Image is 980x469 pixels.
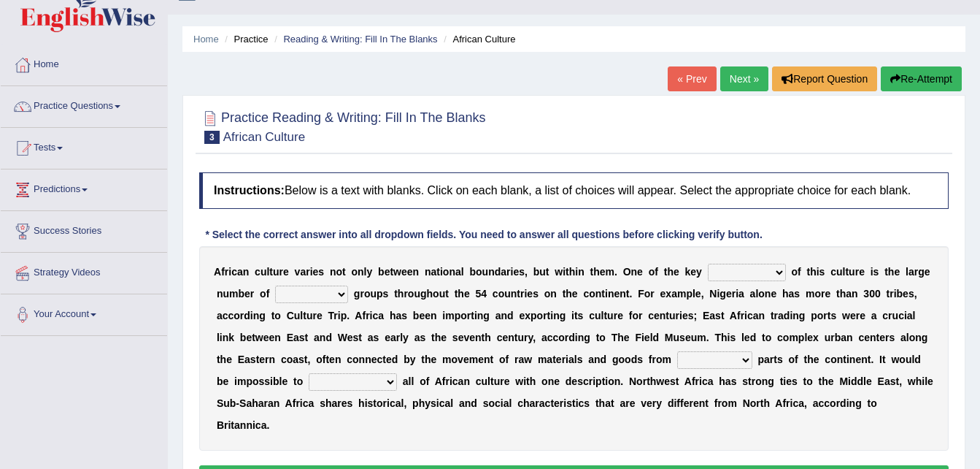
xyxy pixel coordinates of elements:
[563,266,566,278] b: i
[483,310,490,321] b: g
[431,266,437,278] b: a
[533,266,540,278] b: b
[244,310,250,321] b: d
[439,288,446,300] b: u
[341,310,347,321] b: p
[355,310,362,321] b: A
[630,288,633,300] b: .
[846,288,852,300] b: a
[614,266,617,278] b: .
[461,266,464,278] b: l
[519,266,525,278] b: s
[908,266,914,278] b: a
[342,266,346,278] b: t
[539,266,546,278] b: u
[914,288,917,300] b: ,
[225,266,228,278] b: r
[595,310,601,321] b: u
[553,310,560,321] b: n
[903,288,908,300] b: e
[271,310,275,321] b: t
[720,66,768,91] a: Next »
[231,266,237,278] b: c
[607,310,614,321] b: u
[214,184,285,197] b: Instructions:
[750,288,756,300] b: a
[425,310,431,321] b: e
[199,172,949,209] h4: Below is a text with blanks. Click on each blank, a list of choices will appear. Select the appro...
[665,288,671,300] b: x
[385,266,390,278] b: e
[694,310,698,321] b: ;
[703,310,709,321] b: E
[283,266,289,278] b: e
[427,288,433,300] b: h
[511,288,517,300] b: n
[467,310,471,321] b: r
[223,130,305,144] small: African Culture
[1,169,167,206] a: Predictions
[443,266,450,278] b: o
[825,288,830,300] b: e
[632,310,638,321] b: o
[629,310,633,321] b: f
[890,288,893,300] b: r
[475,288,481,300] b: 5
[685,266,691,278] b: k
[671,288,677,300] b: a
[638,310,642,321] b: r
[819,266,825,278] b: s
[244,288,250,300] b: e
[533,288,539,300] b: s
[414,288,420,300] b: u
[261,266,267,278] b: u
[366,310,369,321] b: r
[665,310,669,321] b: t
[312,310,316,321] b: r
[228,266,231,278] b: i
[255,266,261,278] b: c
[300,310,303,321] b: l
[228,310,234,321] b: c
[626,288,630,300] b: t
[614,310,617,321] b: r
[887,288,890,300] b: t
[504,288,511,300] b: u
[606,266,614,278] b: m
[600,266,606,278] b: e
[498,288,505,300] b: o
[404,288,407,300] b: r
[279,266,283,278] b: r
[460,310,467,321] b: o
[360,288,363,300] b: r
[550,310,553,321] b: i
[840,288,846,300] b: h
[620,288,626,300] b: n
[401,266,407,278] b: e
[455,310,461,321] b: p
[378,310,384,321] b: a
[821,288,825,300] b: r
[425,266,431,278] b: n
[199,227,768,243] div: * Select the correct answer into all dropdown fields. You need to answer all questions before cli...
[413,310,420,321] b: b
[884,266,888,278] b: t
[575,266,578,278] b: i
[660,288,666,300] b: e
[1,45,167,81] a: Home
[287,310,294,321] b: C
[436,266,440,278] b: t
[574,310,578,321] b: t
[550,288,557,300] b: n
[501,310,508,321] b: n
[259,310,266,321] b: g
[881,66,962,91] button: Re-Attempt
[918,266,925,278] b: g
[525,266,528,278] b: ,
[765,288,771,300] b: n
[836,266,843,278] b: u
[501,266,506,278] b: a
[738,288,744,300] b: a
[295,266,301,278] b: v
[603,310,607,321] b: t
